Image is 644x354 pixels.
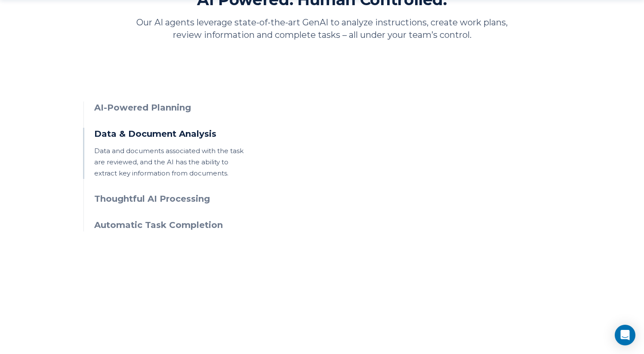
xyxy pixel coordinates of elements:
h3: Thoughtful AI Processing [94,193,250,205]
h3: Data & Document Analysis [94,128,250,140]
img: Data & Document Analysis [289,57,496,329]
div: Open Intercom Messenger [615,325,635,345]
p: Our AI agents leverage state-of-the-art GenAI to analyze instructions, create work plans, review ... [135,16,509,41]
h3: Automatic Task Completion [94,219,250,231]
h3: AI-Powered Planning [94,102,250,114]
p: Data and documents associated with the task are reviewed, and the AI has the ability to extract k... [94,145,250,179]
